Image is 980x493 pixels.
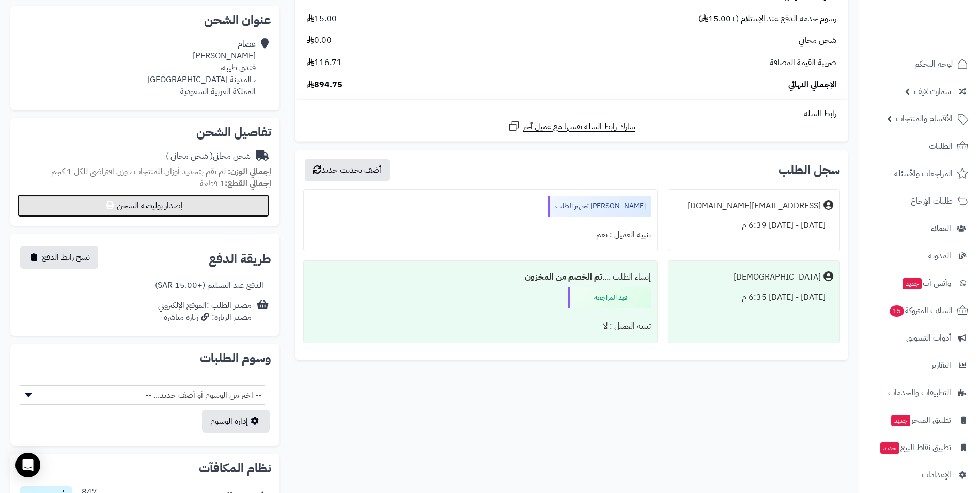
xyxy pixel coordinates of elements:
[307,57,342,69] span: 116.71
[307,35,332,47] span: 0.00
[523,121,635,133] span: شارك رابط السلة نفسها مع عميل آخر
[19,126,271,138] h2: تفاصيل الشحن
[922,468,951,482] span: الإعدادات
[770,57,836,69] span: ضريبة القيمة المضافة
[894,166,953,181] span: المراجعات والأسئلة
[865,298,974,323] a: السلات المتروكة15
[228,165,271,178] strong: إجمالي الوزن:
[42,251,90,264] span: نسخ رابط الدفع
[202,410,270,433] a: إدارة الوسوم
[166,150,213,162] span: ( شحن مجاني )
[548,196,651,217] div: [PERSON_NAME] تجهيز الطلب
[698,13,836,25] span: رسوم خدمة الدفع عند الإستلام (+15.00 )
[879,440,951,455] span: تطبيق نقاط البيع
[147,38,256,97] div: عصام [PERSON_NAME] فندق طيبة، ، المدينة [GEOGRAPHIC_DATA] المملكة العربية السعودية
[568,287,651,308] div: قيد المراجعه
[788,79,836,91] span: الإجمالي النهائي
[865,353,974,378] a: التقارير
[307,13,337,25] span: 15.00
[19,386,266,405] span: -- اختر من الوسوم أو أضف جديد... --
[896,112,953,126] span: الأقسام والمنتجات
[865,326,974,350] a: أدوات التسويق
[310,316,651,336] div: تنبيه العميل : لا
[310,267,651,287] div: إنشاء الطلب ....
[888,386,951,400] span: التطبيقات والخدمات
[734,271,821,283] div: [DEMOGRAPHIC_DATA]
[305,159,390,181] button: أضف تحديث جديد
[15,453,40,477] div: Open Intercom Messenger
[901,276,951,290] span: وآتس آب
[865,380,974,405] a: التطبيقات والخدمات
[310,225,651,245] div: تنبيه العميل : نعم
[891,415,910,426] span: جديد
[890,305,904,317] span: 15
[931,358,951,373] span: التقارير
[19,352,271,364] h2: وسوم الطلبات
[688,200,821,212] div: [EMAIL_ADDRESS][DOMAIN_NAME]
[906,331,951,345] span: أدوات التسويق
[914,84,951,99] span: سمارت لايف
[865,52,974,76] a: لوحة التحكم
[209,253,271,265] h2: طريقة الدفع
[865,435,974,460] a: تطبيق نقاط البيعجديد
[19,462,271,474] h2: نظام المكافآت
[200,177,271,190] small: 1 قطعة
[508,120,635,133] a: شارك رابط السلة نفسها مع عميل آخر
[19,14,271,26] h2: عنوان الشحن
[225,177,271,190] strong: إجمالي القطع:
[675,287,833,307] div: [DATE] - [DATE] 6:35 م
[20,246,98,269] button: نسخ رابط الدفع
[307,79,343,91] span: 894.75
[910,29,970,51] img: logo-2.png
[914,57,953,71] span: لوحة التحكم
[779,164,840,176] h3: سجل الطلب
[158,300,252,323] div: مصدر الطلب :الموقع الإلكتروني
[890,413,951,427] span: تطبيق المتجر
[865,134,974,159] a: الطلبات
[903,278,922,289] span: جديد
[928,249,951,263] span: المدونة
[675,215,833,236] div: [DATE] - [DATE] 6:39 م
[889,303,953,318] span: السلات المتروكة
[299,108,844,120] div: رابط السلة
[155,280,263,291] div: الدفع عند التسليم (+15.00 SAR)
[158,312,252,323] div: مصدر الزيارة: زيارة مباشرة
[17,194,270,217] button: إصدار بوليصة الشحن
[865,271,974,296] a: وآتس آبجديد
[865,408,974,433] a: تطبيق المتجرجديد
[880,442,899,454] span: جديد
[865,243,974,268] a: المدونة
[865,189,974,213] a: طلبات الإرجاع
[166,150,251,162] div: شحن مجاني
[865,161,974,186] a: المراجعات والأسئلة
[911,194,953,208] span: طلبات الإرجاع
[525,271,602,283] b: تم الخصم من المخزون
[865,216,974,241] a: العملاء
[929,139,953,153] span: الطلبات
[865,463,974,487] a: الإعدادات
[51,165,226,178] span: لم تقم بتحديد أوزان للمنتجات ، وزن افتراضي للكل 1 كجم
[799,35,836,47] span: شحن مجاني
[931,221,951,236] span: العملاء
[19,385,266,405] span: -- اختر من الوسوم أو أضف جديد... --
